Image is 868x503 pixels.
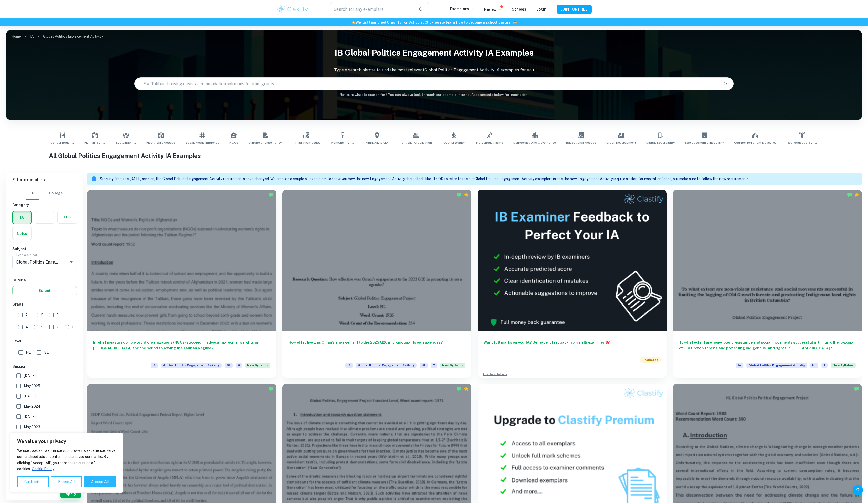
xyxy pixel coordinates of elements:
span: Global Politics Engagement Activity [356,363,417,368]
h6: Grade [12,301,77,307]
span: New Syllabus [831,363,856,368]
span: HL [420,363,428,368]
span: [DATE] [24,373,36,379]
h6: How effective was Oman’s engagement to the 2023 G20 in promoting its own agendas? [289,340,465,357]
span: New Syllabus [245,363,270,368]
span: HL [810,363,818,368]
h6: To what extent are non-violent resistance and social movements successful in limiting the logging... [679,340,856,357]
span: 🏫 [513,20,517,24]
a: Want full marks on yourIA? Get expert feedback from an IB examiner!PromotedAdvertise with Clastify [478,190,667,378]
span: Immigration Issues [292,140,321,145]
img: Marked [457,386,462,391]
span: Social Media Influence [185,140,219,145]
h1: IB Global Politics Engagement Activity IA examples [6,45,862,61]
p: We value your privacy [17,438,116,444]
button: TOK [58,211,77,223]
h1: All Global Politics Engagement Activity IA Examples [49,151,819,160]
h6: Subject [12,246,77,252]
span: 1 [72,324,73,330]
img: Marked [854,386,859,391]
span: Political Participation [400,140,432,145]
span: 7 [25,312,28,318]
p: Global Politics Engagement Activity [43,34,103,39]
a: Advertise with Clastify [483,373,507,376]
a: How effective was Oman’s engagement to the 2023 G20 in promoting its own agendas?IAGlobal Politic... [282,190,472,378]
input: E.g. Taliban, housing crisis, accommodation solutions for immigrants... [135,77,719,91]
img: Marked [269,192,274,197]
p: Exemplars [450,6,474,12]
button: Accept All [84,476,116,487]
span: Climate Change Policy [248,140,282,145]
a: Home [11,33,21,40]
button: EE [35,211,54,223]
h6: Session [12,364,77,369]
button: IB [26,187,39,200]
a: IA [30,33,34,40]
span: 6 [236,363,242,368]
h6: Criteria [12,277,77,283]
span: 5 [56,312,59,318]
img: Clastify logo [276,4,309,14]
span: 🏫 [351,20,356,24]
span: Reproductive Rights [787,140,818,145]
h6: We just launched Clastify for Schools. Click to learn how to become a school partner. [1,19,867,25]
span: May 2024 [24,404,40,409]
span: Sustainability [116,140,136,145]
span: [DATE] [24,414,36,420]
span: 2 [57,324,59,330]
span: Digital Sovereignty [646,140,675,145]
div: Starting from the May 2026 session, the Global Politics Engagement Activity requirements have cha... [440,363,465,371]
span: Global Politics Engagement Activity [161,363,222,368]
span: IA [736,363,743,368]
span: Women's Rights [331,140,354,145]
button: College [49,187,63,200]
span: Counter-Terrorism Measures [734,140,777,145]
span: Democracy and Governance [513,140,556,145]
img: Marked [457,192,462,197]
a: Cookie Policy [31,467,55,471]
button: Help and Feedback [853,485,863,495]
a: Login [536,7,546,11]
h6: Level [12,338,77,344]
img: Marked [847,192,852,197]
h6: Not sure what to search for? You can always look through our example Internal Assessments below f... [6,92,862,97]
img: Marked [269,386,274,391]
span: NGOs [229,140,238,145]
img: Thumbnail [478,190,667,331]
div: Starting from the May 2026 session, the Global Politics Engagement Activity requirements have cha... [245,363,270,371]
span: IA [151,363,158,368]
div: Premium [464,192,469,197]
a: Schools [512,7,526,11]
div: We value your privacy [10,433,123,493]
a: here [433,20,441,24]
label: Type a subject [16,253,37,257]
button: IA [13,211,31,224]
span: Healthcare Access [146,140,175,145]
button: Customise [17,476,49,487]
a: In what measure do non-profit organizations (NGOs) succeed in advocating women’s rights in [GEOGR... [87,190,276,378]
span: SL [225,363,233,368]
span: Gender Equality [50,140,74,145]
div: Premium [854,192,859,197]
span: Indigenous Rights [476,140,503,145]
h6: Want full marks on your IA ? Get expert feedback from an IB examiner! [484,340,661,351]
h6: In what measure do non-profit organizations (NGOs) succeed in advocating women’s rights in [GEOGR... [93,340,270,357]
a: To what extent are non-violent resistance and social movements successful in limiting the logging... [673,190,862,378]
span: 6 [41,312,43,318]
span: [MEDICAL_DATA] [365,140,389,145]
h6: Filter exemplars [6,173,83,187]
button: Select [12,286,77,295]
p: Starting from the [DATE] session, the Global Politics Engagement Activity requirements have chang... [100,176,749,182]
span: Global Politics Engagement Activity [746,363,807,368]
span: 🎯 [605,340,610,344]
button: Apply [60,489,81,498]
span: Youth Migration [442,140,466,145]
button: Reject All [51,476,82,487]
button: JOIN FOR FREE [557,5,592,14]
p: We use cookies to enhance your browsing experience, serve personalised ads or content, and analys... [17,447,116,472]
span: Socioeconomic Inequality [685,140,724,145]
input: Search for any exemplars... [330,2,415,16]
div: Starting from the May 2026 session, the Global Politics Engagement Activity requirements have cha... [831,363,856,371]
span: New Syllabus [440,363,465,368]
